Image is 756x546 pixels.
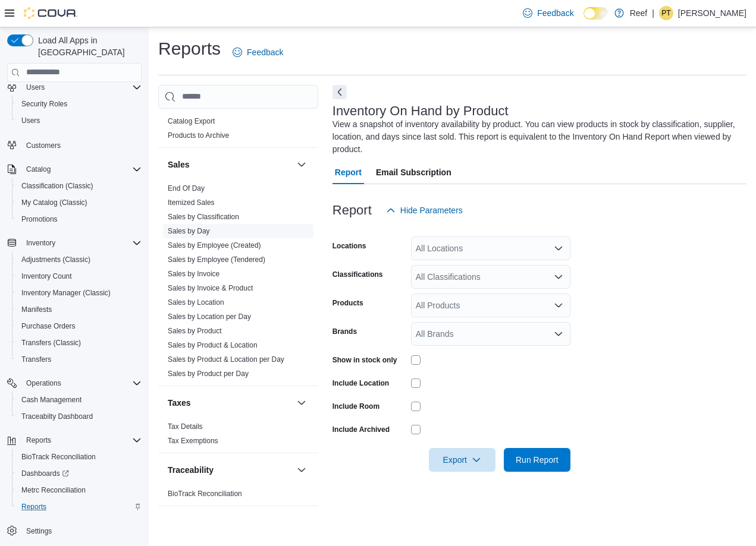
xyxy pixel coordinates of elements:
[332,298,363,308] label: Products
[17,113,45,128] a: Users
[168,159,190,171] h3: Sales
[17,450,142,464] span: BioTrack Reconciliation
[17,179,98,193] a: Classification (Classic)
[21,524,57,538] a: Settings
[247,46,283,58] span: Feedback
[21,99,67,109] span: Security Roles
[332,104,509,118] h3: Inventory On Hand by Product
[17,483,142,497] span: Metrc Reconciliation
[2,432,146,449] button: Reports
[21,355,51,364] span: Transfers
[516,454,559,466] span: Run Report
[554,272,563,282] button: Open list of options
[554,329,563,339] button: Open list of options
[21,80,49,94] button: Users
[21,162,142,176] span: Catalog
[12,449,146,465] button: BioTrack Reconciliation
[12,392,146,408] button: Cash Management
[12,318,146,334] button: Purchase Orders
[168,490,242,498] a: BioTrack Reconciliation
[17,212,142,226] span: Promotions
[21,523,142,538] span: Settings
[168,341,258,349] a: Sales by Product & Location
[12,408,146,425] button: Traceabilty Dashboard
[332,270,383,279] label: Classifications
[158,487,318,506] div: Traceability
[21,321,76,331] span: Purchase Orders
[2,235,146,251] button: Inventory
[17,500,51,514] a: Reports
[21,452,96,462] span: BioTrack Reconciliation
[168,464,292,476] button: Traceability
[17,393,142,407] span: Cash Management
[17,97,142,111] span: Security Roles
[17,336,86,350] a: Transfers (Classic)
[678,6,746,20] p: [PERSON_NAME]
[168,184,205,192] a: End Of Day
[21,181,93,191] span: Classification (Classic)
[168,397,292,409] button: Taxes
[26,141,61,150] span: Customers
[26,165,51,174] span: Catalog
[21,395,81,405] span: Cash Management
[17,500,142,514] span: Reports
[168,198,215,207] a: Itemized Sales
[158,419,318,453] div: Taxes
[17,269,142,283] span: Inventory Count
[12,498,146,515] button: Reports
[21,469,69,478] span: Dashboards
[17,409,98,424] a: Traceabilty Dashboard
[21,236,60,250] button: Inventory
[294,463,309,477] button: Traceability
[17,212,62,226] a: Promotions
[17,97,72,111] a: Security Roles
[228,40,288,64] a: Feedback
[26,378,61,388] span: Operations
[26,435,51,445] span: Reports
[168,131,229,140] a: Products to Archive
[12,268,146,285] button: Inventory Count
[21,376,142,390] span: Operations
[652,6,654,20] p: |
[332,402,379,411] label: Include Room
[17,195,142,210] span: My Catalog (Classic)
[168,313,251,321] a: Sales by Location per Day
[17,466,74,481] a: Dashboards
[2,161,146,178] button: Catalog
[168,241,261,250] a: Sales by Employee (Created)
[12,251,146,268] button: Adjustments (Classic)
[168,355,284,364] a: Sales by Product & Location per Day
[26,83,45,92] span: Users
[17,319,142,333] span: Purchase Orders
[381,198,468,222] button: Hide Parameters
[332,378,389,388] label: Include Location
[332,355,397,365] label: Show in stock only
[630,6,648,20] p: Reef
[168,298,224,307] a: Sales by Location
[26,526,52,536] span: Settings
[158,37,221,61] h1: Reports
[12,96,146,112] button: Security Roles
[21,433,142,447] span: Reports
[332,118,741,156] div: View a snapshot of inventory availability by product. You can view products in stock by classific...
[17,319,80,333] a: Purchase Orders
[554,301,563,310] button: Open list of options
[33,34,142,58] span: Load All Apps in [GEOGRAPHIC_DATA]
[26,238,55,248] span: Inventory
[518,1,578,25] a: Feedback
[168,437,218,445] a: Tax Exemptions
[21,80,142,94] span: Users
[12,285,146,301] button: Inventory Manager (Classic)
[332,327,357,336] label: Brands
[21,305,52,314] span: Manifests
[168,327,222,335] a: Sales by Product
[400,204,463,216] span: Hide Parameters
[168,422,203,431] a: Tax Details
[21,162,55,176] button: Catalog
[12,465,146,482] a: Dashboards
[2,79,146,96] button: Users
[168,159,292,171] button: Sales
[17,336,142,350] span: Transfers (Classic)
[376,160,451,184] span: Email Subscription
[168,284,253,292] a: Sales by Invoice & Product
